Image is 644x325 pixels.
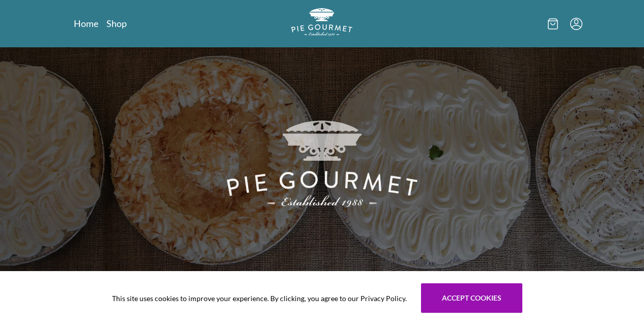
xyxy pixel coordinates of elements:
[291,8,352,36] img: logo
[112,293,407,304] span: This site uses cookies to improve your experience. By clicking, you agree to our Privacy Policy.
[421,283,522,313] button: Accept cookies
[74,17,98,29] a: Home
[570,18,582,30] button: Menu
[291,8,352,39] a: Logo
[106,17,127,29] a: Shop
